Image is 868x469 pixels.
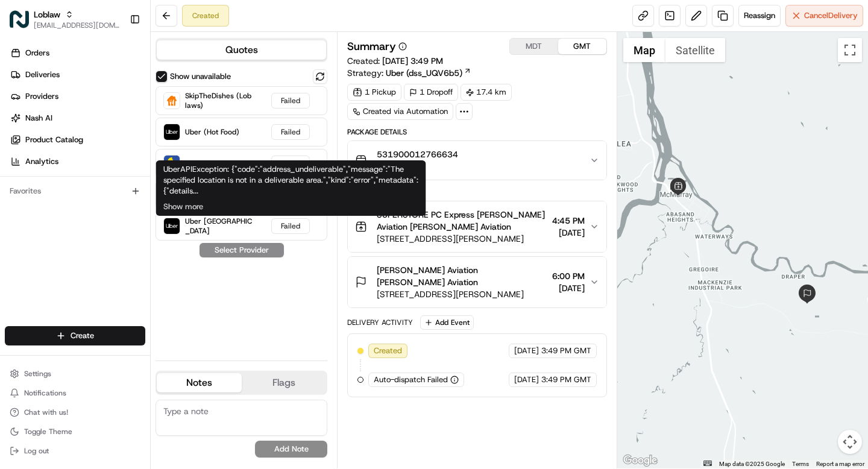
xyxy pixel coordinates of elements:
[25,115,47,137] img: 1732323095091-59ea418b-cfe3-43c8-9ae0-d0d06d6fd42c
[185,127,239,137] span: Uber (Hot Food)
[185,91,251,110] span: SkipTheDishes (Loblaws)
[738,5,781,27] button: Reassign
[164,218,180,234] img: Uber Canada
[85,298,146,308] a: Powered byPylon
[541,374,591,385] span: 3:49 PM GMT
[347,67,471,79] div: Strategy:
[347,187,606,197] div: Location Details
[838,430,862,454] button: Map camera controls
[719,461,785,467] span: Map data ©2025 Google
[71,330,94,341] span: Create
[37,219,160,229] span: [PERSON_NAME] [PERSON_NAME]
[205,119,219,133] button: Start new chat
[185,159,225,168] span: Click2Order
[5,5,125,34] button: LoblawLoblaw[EMAIL_ADDRESS][DOMAIN_NAME]
[24,269,92,282] span: Knowledge Base
[34,20,120,30] span: [EMAIL_ADDRESS][DOMAIN_NAME]
[5,404,145,421] button: Chat with us!
[374,345,402,356] span: Created
[514,345,539,356] span: [DATE]
[348,257,606,307] button: [PERSON_NAME] Aviation [PERSON_NAME] Aviation[STREET_ADDRESS][PERSON_NAME]6:00 PM[DATE]
[107,187,131,197] span: [DATE]
[377,288,547,300] span: [STREET_ADDRESS][PERSON_NAME]
[24,427,72,436] span: Toggle Theme
[5,43,150,63] a: Orders
[348,141,606,180] button: 531900012766634CA$90.00
[156,160,426,216] div: UberAPIException: {"code":"address_undeliverable","message":"The specified location is not in a d...
[24,369,51,379] span: Settings
[34,8,60,20] button: Loblaw
[25,48,49,58] span: Orders
[102,271,112,280] div: 💻
[377,264,547,288] span: [PERSON_NAME] Aviation [PERSON_NAME] Aviation
[347,318,413,327] div: Delivery Activity
[114,269,193,282] span: API Documentation
[377,233,547,245] span: [STREET_ADDRESS][PERSON_NAME]
[271,156,310,171] div: Failed
[242,373,327,392] button: Flags
[24,388,66,398] span: Notifications
[163,201,203,212] button: Show more
[24,446,49,456] span: Log out
[347,55,443,67] span: Created:
[382,55,443,66] span: [DATE] 3:49 PM
[510,39,558,54] button: MDT
[377,148,458,160] span: 531900012766634
[558,39,606,54] button: GMT
[25,134,83,145] span: Product Catalog
[169,219,193,229] span: [DATE]
[100,187,104,197] span: •
[386,67,462,79] span: Uber (dss_UQV6b5)
[164,124,180,140] img: Uber (Hot Food)
[97,265,198,286] a: 💻API Documentation
[31,78,199,90] input: Clear
[744,10,775,21] span: Reassign
[12,175,31,195] img: Grace Nketiah
[792,461,809,467] a: Terms
[120,299,146,308] span: Pylon
[552,270,585,282] span: 6:00 PM
[377,209,547,233] span: SUPERSTORE PC Express [PERSON_NAME] Aviation [PERSON_NAME] Aviation
[420,315,474,330] button: Add Event
[162,219,166,229] span: •
[623,38,665,62] button: Show street map
[37,187,98,197] span: [PERSON_NAME]
[552,215,585,227] span: 4:45 PM
[54,115,198,127] div: Start new chat
[12,208,31,227] img: Shah Alam
[54,127,166,137] div: We're available if you need us!
[347,84,401,101] div: 1 Pickup
[164,93,180,109] img: SkipTheDishes (Loblaws)
[185,216,252,236] span: Uber [GEOGRAPHIC_DATA]
[348,201,606,252] button: SUPERSTORE PC Express [PERSON_NAME] Aviation [PERSON_NAME] Aviation[STREET_ADDRESS][PERSON_NAME]4...
[164,156,180,171] img: Click2Order
[5,181,145,201] div: Favorites
[5,326,145,345] button: Create
[5,423,145,440] button: Toggle Theme
[347,41,396,52] h3: Summary
[271,218,310,234] div: Failed
[816,461,864,467] a: Report a map error
[25,69,60,80] span: Deliveries
[187,154,219,169] button: See all
[347,103,453,120] a: Created via Automation
[25,91,58,102] span: Providers
[170,71,231,82] label: Show unavailable
[541,345,591,356] span: 3:49 PM GMT
[838,38,862,62] button: Toggle fullscreen view
[404,84,458,101] div: 1 Dropoff
[5,152,150,171] a: Analytics
[24,187,34,197] img: 1736555255976-a54dd68f-1ca7-489b-9aae-adbdc363a1c4
[620,453,660,468] img: Google
[271,124,310,140] div: Failed
[665,38,725,62] button: Show satellite imagery
[5,130,150,150] a: Product Catalog
[514,374,539,385] span: [DATE]
[5,65,150,84] a: Deliveries
[386,67,471,79] a: Uber (dss_UQV6b5)
[12,12,36,36] img: Nash
[552,282,585,294] span: [DATE]
[25,156,58,167] span: Analytics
